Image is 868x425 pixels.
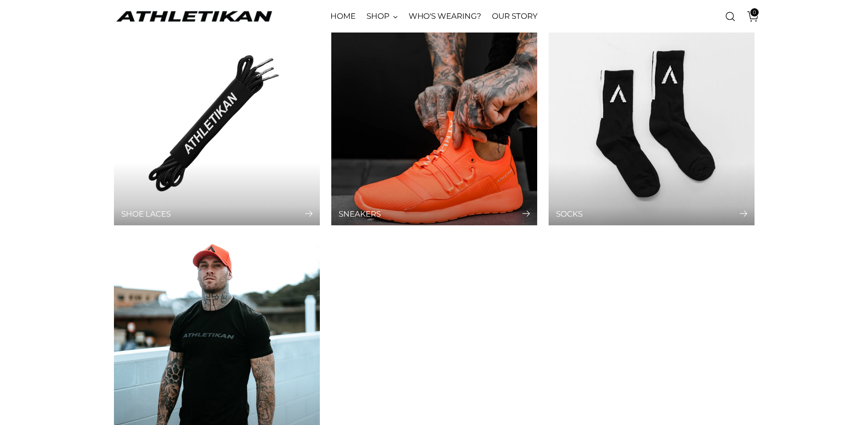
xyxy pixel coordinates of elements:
[114,19,320,225] img: round black shoelaces on a white background
[556,208,582,220] span: Socks
[326,14,542,231] img: sneaker collection high lighted
[330,6,356,27] a: HOME
[409,6,481,27] a: WHO'S WEARING?
[339,208,381,220] span: Sneakers
[721,7,739,26] a: Open search modal
[114,9,274,23] a: ATHLETIKAN
[121,208,171,220] span: Shoe Laces
[492,6,537,27] a: OUR STORY
[750,8,759,16] span: 0
[549,19,755,225] img: black crew socks with Athletikan logo
[114,19,320,225] a: Shoe Laces
[740,7,759,26] a: Open cart modal
[331,19,537,225] a: Sneakers
[549,19,755,225] a: Socks
[367,6,398,27] a: SHOP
